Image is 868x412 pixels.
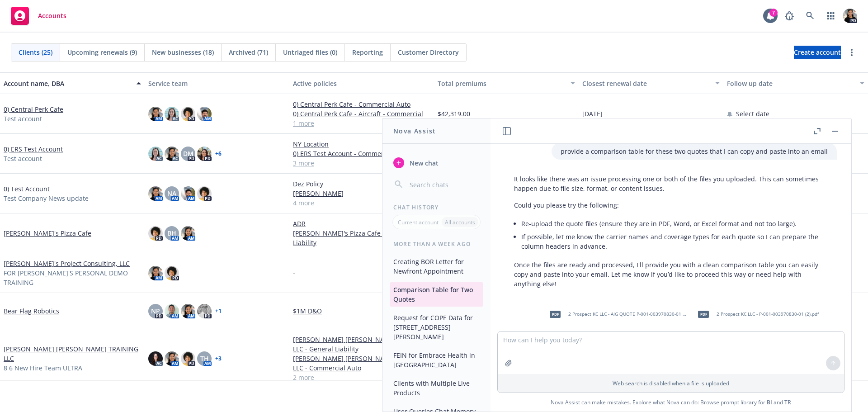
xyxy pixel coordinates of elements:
[200,354,209,363] span: TH
[780,7,798,25] a: Report a Bug
[197,107,212,121] img: photo
[494,393,848,412] span: Nova Assist can make mistakes. Explore what Nova can do: Browse prompt library for and
[148,107,163,121] img: photo
[767,398,772,406] a: BI
[736,109,769,118] span: Select date
[215,356,222,361] a: + 3
[293,118,430,128] a: 1 more
[293,139,430,149] a: NY Location
[4,363,82,373] span: 8 6 New Hire Team ULTRA
[544,303,689,326] div: pdf2 Prospect KC LLC - AIG QUOTE P-001-003970830-01 (2) (1).pdf
[390,254,483,279] button: Creating BOR Letter for Newfront Appointment
[390,348,483,372] button: FEIN for Embrace Health in [GEOGRAPHIC_DATA]
[165,107,179,121] img: photo
[293,354,430,373] a: [PERSON_NAME] [PERSON_NAME] TRAINING LLC - Commercial Auto
[582,109,603,118] span: [DATE]
[390,282,483,307] button: Comparison Table for Two Quotes
[165,304,179,318] img: photo
[4,259,130,268] a: [PERSON_NAME]'s Project Consulting, LLC
[293,228,430,247] a: [PERSON_NAME]'s Pizza Cafe - General Liability
[19,47,52,57] span: Clients (25)
[514,260,828,289] p: Once the files are ready and processed, I'll provide you with a clean comparison table you can ea...
[293,109,430,118] a: 0) Central Perk Cafe - Aircraft - Commercial
[408,178,480,191] input: Search chats
[293,335,430,354] a: [PERSON_NAME] [PERSON_NAME] TRAINING LLC - General Liability
[801,7,819,25] a: Search
[390,155,483,171] button: New chat
[503,379,839,387] p: Web search is disabled when a file is uploaded
[794,44,841,61] span: Create account
[293,219,430,228] a: ADR
[717,311,819,317] span: 2 Prospect KC LLC - P-001-003970830-01 (2).pdf
[148,147,163,161] img: photo
[390,310,483,344] button: Request for COPE Data for [STREET_ADDRESS][PERSON_NAME]
[843,9,857,23] img: photo
[148,79,286,88] div: Service team
[293,79,430,88] div: Active policies
[521,217,828,230] li: Re-upload the quote files (ensure they are in PDF, Word, or Excel format and not too large).
[393,126,436,136] h1: Nova Assist
[582,79,710,88] div: Closest renewal date
[181,304,195,318] img: photo
[4,79,131,88] div: Account name, DBA
[289,72,434,94] button: Active policies
[4,104,63,114] a: 0) Central Perk Cafe
[390,376,483,400] button: Clients with Multiple Live Products
[398,47,459,57] span: Customer Directory
[727,79,854,88] div: Follow up date
[293,99,430,109] a: 0) Central Perk Cafe - Commercial Auto
[293,268,295,278] span: -
[784,398,791,406] a: TR
[4,184,50,194] a: 0) Test Account
[846,47,857,58] a: more
[181,186,195,201] img: photo
[723,72,868,94] button: Follow up date
[408,158,439,168] span: New chat
[215,308,222,314] a: + 1
[165,147,179,161] img: photo
[181,226,195,241] img: photo
[67,47,137,57] span: Upcoming renewals (9)
[4,268,141,287] span: FOR [PERSON_NAME]'S PERSONAL DEMO TRAINING
[382,240,491,248] div: More than a week ago
[579,72,723,94] button: Closest renewal date
[38,12,66,19] span: Accounts
[521,230,828,253] li: If possible, let me know the carrier names and coverage types for each quote so I can prepare the...
[183,149,193,158] span: DM
[4,194,89,203] span: Test Company News update
[4,228,91,238] a: [PERSON_NAME]'s Pizza Cafe
[514,200,828,210] p: Could you please try the following:
[293,198,430,208] a: 4 more
[438,79,565,88] div: Total premiums
[561,147,828,156] p: provide a comparison table for these two quotes that I can copy and paste into an email
[293,179,430,189] a: Dez Policy
[148,266,163,280] img: photo
[398,218,439,226] p: Current account
[4,114,42,123] span: Test account
[514,174,828,193] p: It looks like there was an issue processing one or both of the files you uploaded. This can somet...
[229,47,268,57] span: Archived (71)
[165,351,179,366] img: photo
[568,311,687,317] span: 2 Prospect KC LLC - AIG QUOTE P-001-003970830-01 (2) (1).pdf
[165,266,179,280] img: photo
[181,107,195,121] img: photo
[352,47,383,57] span: Reporting
[197,186,212,201] img: photo
[4,144,63,154] a: 0) ERS Test Account
[434,72,579,94] button: Total premiums
[167,189,176,198] span: NA
[4,154,42,163] span: Test account
[293,149,430,158] a: 0) ERS Test Account - Commercial Property
[152,47,214,57] span: New businesses (18)
[438,109,470,118] span: $42,319.00
[4,306,59,316] a: Bear Flag Robotics
[215,151,222,156] a: + 6
[4,344,141,363] a: [PERSON_NAME] [PERSON_NAME] TRAINING LLC
[293,158,430,168] a: 3 more
[197,304,212,318] img: photo
[822,7,840,25] a: Switch app
[197,147,212,161] img: photo
[148,226,163,241] img: photo
[167,228,176,238] span: BH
